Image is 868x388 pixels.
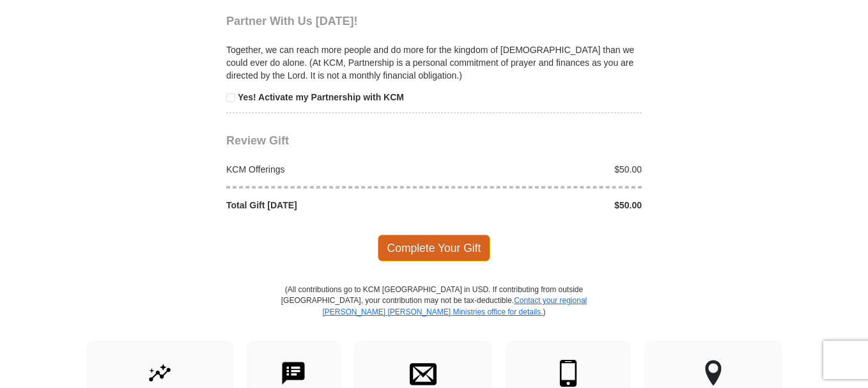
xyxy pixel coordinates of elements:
[555,360,582,387] img: mobile.svg
[434,199,649,212] div: $50.00
[146,360,173,387] img: give-by-stock.svg
[226,134,289,147] span: Review Gift
[281,284,587,340] p: (All contributions go to KCM [GEOGRAPHIC_DATA] in USD. If contributing from outside [GEOGRAPHIC_D...
[704,360,722,387] img: other-region
[220,199,435,212] div: Total Gift [DATE]
[378,235,491,261] span: Complete Your Gift
[322,296,587,316] a: Contact your regional [PERSON_NAME] [PERSON_NAME] Ministries office for details.
[280,360,307,387] img: text-to-give.svg
[434,163,649,176] div: $50.00
[238,92,404,102] strong: Yes! Activate my Partnership with KCM
[410,360,437,387] img: envelope.svg
[226,43,642,82] p: Together, we can reach more people and do more for the kingdom of [DEMOGRAPHIC_DATA] than we coul...
[220,163,435,176] div: KCM Offerings
[226,15,358,27] span: Partner With Us [DATE]!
